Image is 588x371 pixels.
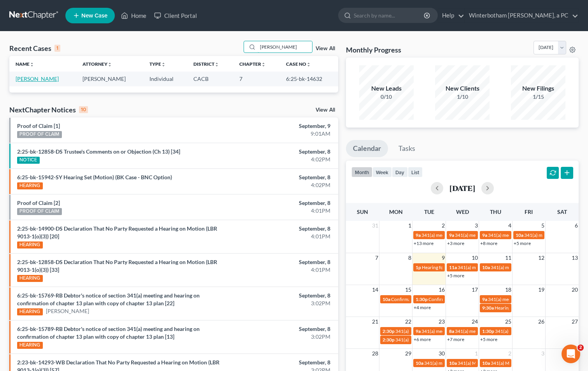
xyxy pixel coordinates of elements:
span: 9 [441,253,446,262]
span: 4 [507,221,512,230]
span: Mon [389,208,403,215]
div: September, 8 [231,258,330,266]
div: September, 9 [231,122,330,130]
div: Recent Cases [9,44,60,53]
span: Sat [557,208,567,215]
div: PROOF OF CLAIM [17,131,62,138]
div: 4:02PM [231,156,330,163]
a: +3 more [447,240,464,246]
a: +7 more [447,336,464,342]
a: +4 more [414,304,431,310]
span: 6 [574,221,579,230]
div: HEARING [17,275,43,282]
button: week [372,167,392,177]
div: New Clients [435,84,490,93]
span: 26 [537,317,545,326]
td: Individual [143,72,187,86]
div: HEARING [17,182,43,189]
td: CACB [187,72,233,86]
a: 2:25-bk-14900-DS Declaration That No Party Requested a Hearing on Motion (LBR 9013-1(o)(3)) [20] [17,225,217,240]
input: Search by name... [354,8,425,23]
span: 14 [371,285,379,294]
div: 1 [54,45,60,52]
span: 5 [541,221,545,230]
span: 341(a) meeting for [PERSON_NAME] [488,296,563,302]
span: 341(a) meeting for [PERSON_NAME] [455,328,530,334]
span: 15 [404,285,412,294]
div: 1/15 [511,93,565,101]
span: 9a [416,232,421,238]
span: 2 [507,349,512,358]
a: Help [438,9,464,23]
span: 2:30p [383,337,395,343]
span: Fri [525,208,533,215]
div: 1/10 [435,93,490,101]
td: 6:25-bk-14632 [280,72,338,86]
button: month [351,167,372,177]
span: 341(a) meeting for [PERSON_NAME] [421,328,497,334]
a: Tasks [391,140,422,157]
a: Client Portal [150,9,201,23]
a: Winterbotham [PERSON_NAME], a PC [465,9,578,23]
a: Nameunfold_more [16,61,34,67]
td: 7 [233,72,280,86]
span: 29 [404,349,412,358]
span: 9a [449,232,454,238]
a: +6 more [414,336,431,342]
div: HEARING [17,241,43,248]
span: 24 [471,317,479,326]
i: unfold_more [30,62,34,67]
span: 10a [416,360,423,366]
span: 10 [471,253,479,262]
a: View All [316,107,335,113]
i: unfold_more [161,62,166,67]
div: September, 8 [231,325,330,333]
a: Typeunfold_more [149,61,166,67]
span: 341(a) meeting for [PERSON_NAME] [455,232,530,238]
div: PROOF OF CLAIM [17,208,62,215]
a: Case Nounfold_more [286,61,311,67]
span: 10a [482,264,490,270]
a: +13 more [414,240,434,246]
span: 2 [577,345,584,351]
span: 341(a) meeting for [PERSON_NAME] [424,360,499,366]
span: 23 [438,317,446,326]
a: +5 more [480,336,497,342]
span: 341(a) meeting for [PERSON_NAME] [PERSON_NAME] and [PERSON_NAME] [421,232,580,238]
span: 17 [471,285,479,294]
a: +8 more [480,240,497,246]
div: NOTICE [17,157,40,164]
a: 6:25-bk-15789-RB Debtor's notice of section 341(a) meeting and hearing on confirmation of chapter... [17,325,200,340]
h2: [DATE] [449,184,475,192]
iframe: Intercom live chat [562,345,580,363]
a: 2:25-bk-12858-DS Declaration That No Party Requested a Hearing on Motion (LBR 9013-1(o)(3)) [33] [17,259,217,273]
a: +5 more [447,273,464,278]
a: View All [316,46,335,51]
a: Proof of Claim [1] [17,122,60,129]
span: 20 [571,285,579,294]
span: 9a [482,296,487,302]
div: 10 [79,106,88,113]
button: day [392,167,408,177]
span: 9:30a [482,305,494,311]
div: September, 8 [231,148,330,156]
div: September, 8 [231,225,330,233]
span: 341(a) meeting for [PERSON_NAME] [488,232,563,238]
div: 4:02PM [231,181,330,189]
div: NextChapter Notices [9,105,88,114]
span: 10a [449,360,457,366]
span: Hearing for [PERSON_NAME] and [PERSON_NAME] [422,264,528,270]
span: 10a [383,296,390,302]
span: 2:30p [383,328,395,334]
span: 341(a) Meeting for [PERSON_NAME] & [PERSON_NAME] [458,360,574,366]
i: unfold_more [261,62,266,67]
span: 30 [438,349,446,358]
a: [PERSON_NAME] [16,75,59,82]
span: 3 [541,349,545,358]
span: 11 [504,253,512,262]
span: Sun [357,208,368,215]
a: 2:25-bk-12858-DS Trustee's Comments on or Objection (Ch 13) [34] [17,148,180,155]
a: Districtunfold_more [193,61,219,67]
span: 12 [537,253,545,262]
div: September, 8 [231,173,330,181]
